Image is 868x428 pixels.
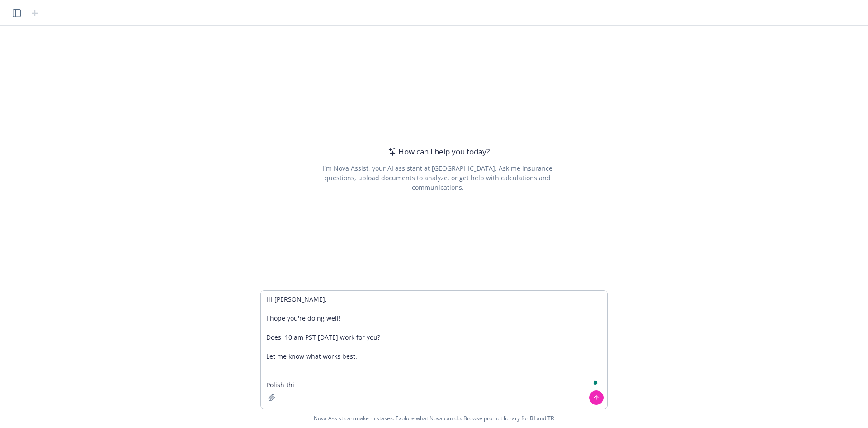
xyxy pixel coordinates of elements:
[530,414,535,422] a: BI
[386,146,490,158] div: How can I help you today?
[261,291,607,409] textarea: To enrich screen reader interactions, please activate Accessibility in Grammarly extension settings
[314,409,554,428] span: Nova Assist can make mistakes. Explore what Nova can do: Browse prompt library for and
[547,414,554,422] a: TR
[310,164,565,192] div: I'm Nova Assist, your AI assistant at [GEOGRAPHIC_DATA]. Ask me insurance questions, upload docum...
